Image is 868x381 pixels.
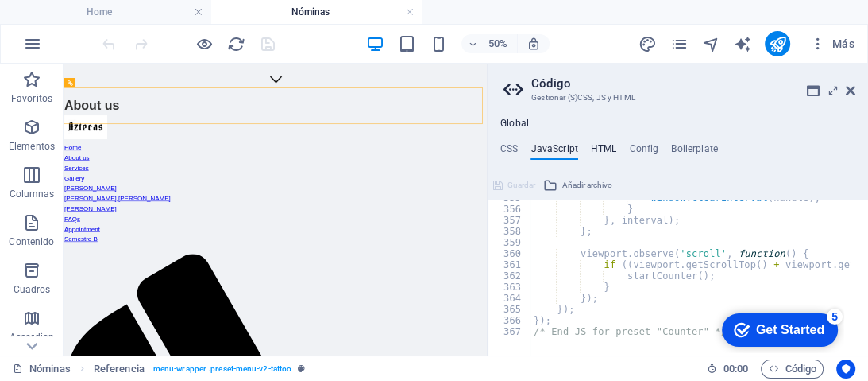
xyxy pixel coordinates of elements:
[803,31,861,56] button: Más
[13,360,71,379] a: Haz clic para cancelar la selección y doble clic para abrir páginas
[707,360,749,379] h6: Tiempo de la sesión
[638,34,657,53] button: design
[836,360,855,379] button: Usercentrics
[94,360,305,379] nav: breadcrumb
[733,34,752,53] button: text_generator
[298,364,305,373] i: Este elemento es un preajuste personalizable
[488,326,531,337] div: 367
[531,76,855,91] h2: Código
[488,304,531,315] div: 365
[13,8,129,41] div: Get Started 5 items remaining, 0% complete
[629,143,658,161] h4: Config
[500,143,518,161] h4: CSS
[227,35,245,53] i: Volver a cargar página
[211,3,422,21] h4: Nóminas
[10,188,55,200] p: Columnas
[530,143,577,161] h4: JavaScript
[485,34,511,53] h6: 50%
[670,35,689,53] i: Páginas (Ctrl+Alt+S)
[94,360,145,379] span: Haz clic para seleccionar y doble clic para editar
[735,363,737,375] span: :
[488,282,531,293] div: 363
[531,91,824,105] h3: Gestionar (S)CSS, JS y HTML
[11,92,52,105] p: Favoritos
[488,315,531,326] div: 366
[562,176,612,195] span: Añadir archivo
[9,235,54,248] p: Contenido
[702,35,720,53] i: Navegador
[461,34,518,53] button: 50%
[10,331,54,344] p: Accordion
[765,31,790,56] button: publish
[9,140,55,153] p: Elementos
[488,237,531,248] div: 359
[500,118,529,130] h4: Global
[669,34,689,53] button: pages
[195,34,214,53] button: Haz clic para salir del modo de previsualización y seguir editando
[47,17,115,32] div: Get Started
[488,270,531,282] div: 362
[151,360,291,379] span: . menu-wrapper .preset-menu-v2-tattoo
[488,259,531,270] div: 361
[527,37,541,51] i: Al redimensionar, ajustar el nivel de zoom automáticamente para ajustarse al dispositivo elegido.
[769,35,787,53] i: Publicar
[638,35,657,53] i: Diseño (Ctrl+Alt+Y)
[488,226,531,237] div: 358
[488,204,531,215] div: 356
[723,360,748,379] span: 00 00
[761,360,824,379] button: Código
[488,248,531,259] div: 360
[541,176,615,195] button: Añadir archivo
[768,360,816,379] span: Código
[488,215,531,226] div: 357
[118,3,133,19] div: 5
[591,143,617,161] h4: HTML
[701,34,720,53] button: navigator
[14,283,51,296] p: Cuadros
[488,293,531,304] div: 364
[809,36,854,52] span: Más
[671,143,718,161] h4: Boilerplate
[226,34,245,53] button: reload
[734,35,752,53] i: AI Writer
